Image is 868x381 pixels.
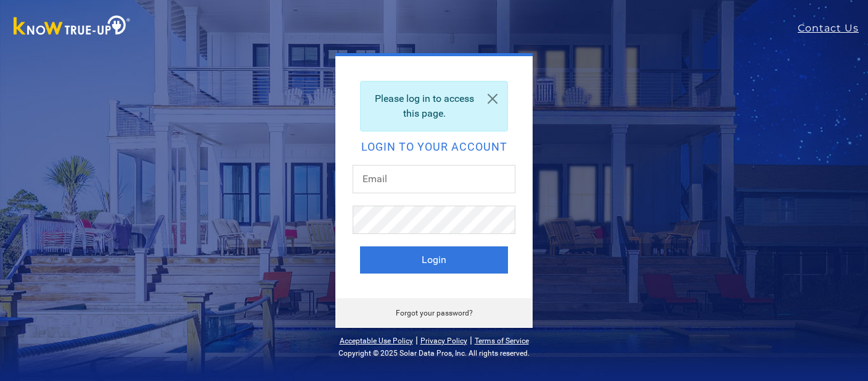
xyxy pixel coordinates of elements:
[360,141,508,153] h2: Login to your account
[353,165,515,193] input: Email
[340,337,413,345] a: Acceptable Use Policy
[7,13,137,41] img: Know True-Up
[475,337,529,345] a: Terms of Service
[360,246,508,274] button: Login
[416,334,418,346] span: |
[420,337,467,345] a: Privacy Policy
[396,309,473,317] a: Forgot your password?
[798,21,868,36] a: Contact Us
[360,81,508,132] div: Please log in to access this page.
[470,334,472,346] span: |
[478,82,507,116] a: Close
